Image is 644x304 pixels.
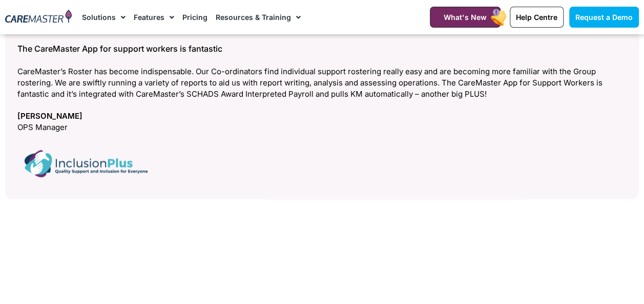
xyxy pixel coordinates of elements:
img: Rachel Nicholls [17,144,155,183]
span: [PERSON_NAME] [17,111,627,122]
div: Slides [5,31,639,199]
span: The CareMaster App for support workers is fantastic [17,44,222,54]
span: What's New [444,13,487,21]
span: OPS Manager [17,122,627,133]
a: Request a Demo [569,7,639,28]
div: 4 / 4 [5,31,639,199]
a: What's New [430,7,501,28]
div: CareMaster’s Roster has become indispensable. Our Co-ordinators find individual support rostering... [17,43,627,100]
span: Help Centre [516,13,557,21]
img: CareMaster Logo [5,10,72,25]
a: Help Centre [510,7,564,28]
span: Request a Demo [575,13,633,21]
